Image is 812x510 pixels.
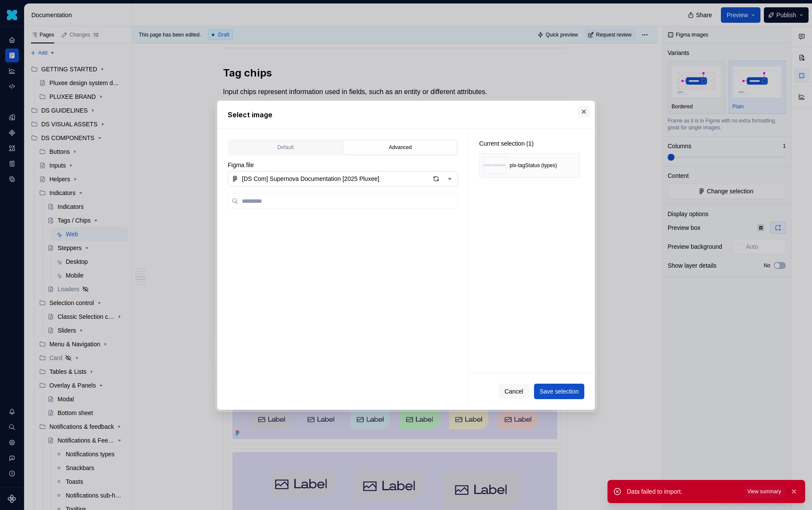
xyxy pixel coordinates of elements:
[744,486,785,498] button: View summary
[228,171,458,186] button: [DS Com] Supernova Documentation [2025 Pluxee]
[232,143,339,152] div: Default
[540,387,579,396] span: Save selection
[242,174,379,183] div: [DS Com] Supernova Documentation [2025 Pluxee]
[504,387,523,396] span: Cancel
[499,384,529,399] button: Cancel
[346,143,454,152] div: Advanced
[748,488,781,495] span: View summary
[479,139,580,148] div: Current selection (1)
[627,487,739,496] div: Data failed to import.
[534,384,584,399] button: Save selection
[228,110,584,120] h2: Select image
[510,162,557,169] div: plx-tagStatus (types)
[228,161,254,169] label: Figma file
